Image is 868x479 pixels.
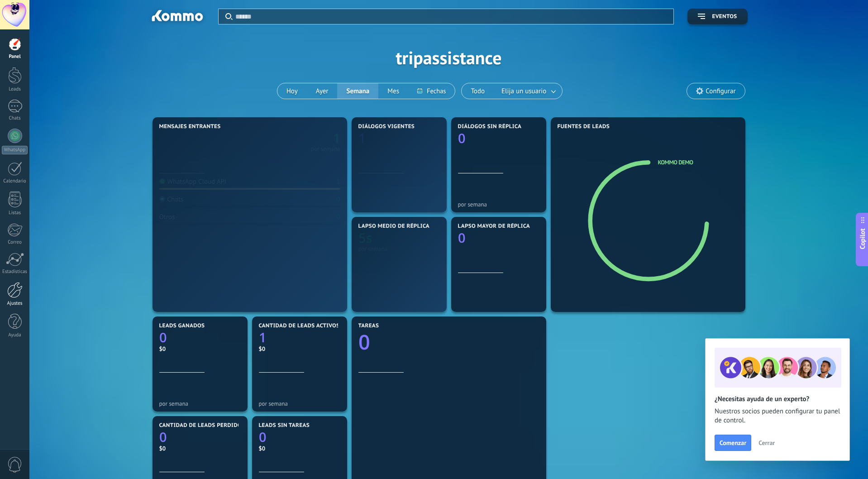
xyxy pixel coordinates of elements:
text: 1 [358,129,366,147]
div: 0 [336,195,340,204]
span: Lapso medio de réplica [358,223,430,230]
button: Fechas [408,83,455,99]
div: Chats [159,195,184,204]
button: Semana [337,83,378,99]
span: Diálogos vigentes [358,124,415,130]
img: Chats [159,196,165,202]
div: $0 [159,445,241,452]
span: Cantidad de leads perdidos [159,422,245,429]
span: Cantidad de leads activos [259,323,340,329]
a: 0 [358,328,539,356]
text: 0 [358,328,370,356]
img: WhatsApp Cloud API [159,178,165,184]
span: Leads sin tareas [259,422,310,429]
span: Cerrar [758,440,775,446]
text: 0 [458,129,466,147]
span: Leads ganados [159,323,205,329]
button: Comenzar [715,435,751,451]
div: por semana [458,201,539,208]
div: Estadísticas [2,269,28,275]
div: WhatsApp [2,146,28,154]
button: Elija un usuario [494,83,562,99]
text: 0 [259,428,267,446]
span: Copilot [858,229,867,249]
div: Leads [2,86,28,92]
a: 0 [159,428,241,446]
text: 1 [259,329,267,346]
div: por semana [358,201,440,208]
div: Ajustes [2,301,28,307]
div: $0 [159,345,241,353]
text: 0 [159,329,167,346]
button: Hoy [277,83,307,99]
a: 0 [159,329,241,346]
span: Comenzar [720,440,746,446]
div: Otros [159,213,175,221]
button: Mes [378,83,408,99]
div: WhatsApp Cloud API [159,177,227,186]
div: por semana [259,400,340,407]
div: Chats [2,115,28,121]
text: 1 [333,129,340,147]
div: 0 [336,213,340,221]
button: Eventos [687,9,747,24]
span: Lapso mayor de réplica [458,223,530,230]
a: 1 [259,329,340,346]
div: Panel [2,54,28,60]
span: Eventos [712,14,737,20]
div: Ayuda [2,332,28,338]
span: Configurar [706,87,735,95]
button: Cerrar [754,436,779,450]
div: $0 [259,345,340,353]
a: 0 [259,428,340,446]
div: 1 [336,177,340,186]
text: 5s [358,229,372,247]
h2: ¿Necesitas ayuda de un experto? [715,395,840,403]
div: por semana [311,147,340,151]
span: Tareas [358,323,379,329]
span: Diálogos sin réplica [458,124,522,130]
text: 0 [159,428,167,446]
div: Calendario [2,178,28,184]
span: Nuestros socios pueden configurar tu panel de control. [715,407,840,425]
div: Correo [2,239,28,245]
text: 0 [458,229,466,247]
span: Elija un usuario [500,85,548,97]
div: Listas [2,210,28,216]
div: por semana [358,245,440,252]
a: 1 [250,129,340,147]
a: Kommo Demo [658,158,693,166]
button: Ayer [307,83,338,99]
div: por semana [159,400,241,407]
span: Fuentes de leads [558,124,610,130]
div: $0 [259,445,340,452]
button: Todo [462,83,494,99]
span: Mensajes entrantes [159,124,221,130]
